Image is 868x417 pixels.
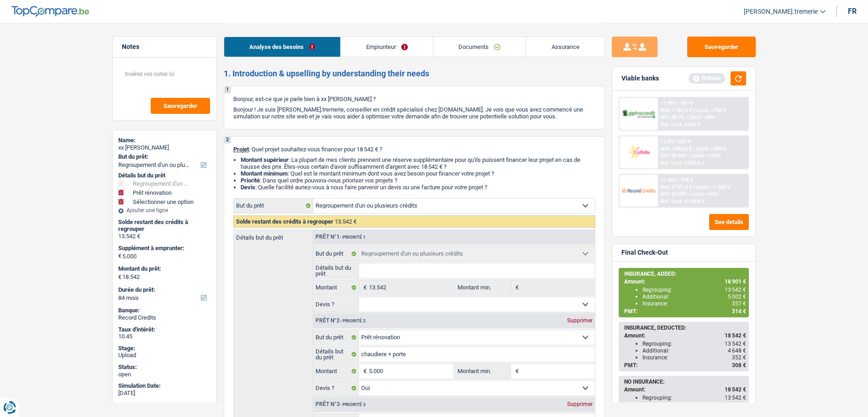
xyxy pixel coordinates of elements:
[118,307,211,314] div: Banque:
[689,153,690,159] span: /
[622,144,656,160] img: Cofidis
[661,146,692,152] span: NAI: 1 944,6 €
[118,233,211,240] div: 13.542 €
[725,395,746,401] span: 13 542 €
[118,364,211,371] div: Status:
[693,184,695,190] span: /
[744,8,818,16] span: [PERSON_NAME].tremerie
[725,278,746,285] span: 18 901 €
[359,364,369,379] span: €
[340,402,366,407] span: - Priorité 3
[728,401,746,408] span: 5 000 €
[234,198,313,213] label: But du prêt
[565,318,595,323] div: Supprimer
[642,401,746,408] div: Additional:
[689,73,725,83] div: Refresh
[118,273,121,281] span: €
[234,230,313,241] label: Détails but du prêt
[624,386,746,393] div: Amount:
[661,191,687,197] span: DTI: 33.95%
[455,364,511,379] label: Montant min.
[642,347,746,354] div: Additional:
[661,139,690,144] div: 11.9% | 320 €
[621,75,659,82] div: Viable banks
[151,98,210,114] button: Sauvegarder
[241,184,595,191] li: : Quelle facilité auriez-vous à nous faire parvenir un devis ou une facture pour votre projet ?
[732,354,746,361] span: 352 €
[642,341,746,347] div: Regrouping:
[693,146,695,152] span: /
[233,146,249,153] span: Projet
[848,7,857,16] div: fr
[224,137,231,144] div: 2
[118,207,211,214] div: Ajouter une ligne
[661,184,692,190] span: NAI: 2 181,4 €
[624,379,746,385] div: NO INSURANCE:
[313,347,359,362] label: Détails but du prêt
[241,156,595,170] li: : La plupart de mes clients prennent une réserve supplémentaire pour qu'ils puissent financer leu...
[661,100,693,106] div: 11.99% | 321 €
[725,287,746,293] span: 13 542 €
[335,218,357,225] span: 13.542 €
[313,246,359,261] label: But du prêt
[686,114,688,120] span: /
[732,308,746,315] span: 314 €
[728,294,746,300] span: 5 002 €
[313,381,359,396] label: Devis ?
[118,137,211,144] div: Name:
[340,318,366,323] span: - Priorité 2
[241,156,289,163] strong: Montant supérieur
[224,37,341,57] a: Analyse des besoins
[118,382,211,390] div: Simulation Date:
[696,184,730,190] span: Limit: >1.033 €
[511,364,521,379] span: €
[313,234,368,240] div: Prêt n°1
[313,297,359,312] label: Devis ?
[433,37,526,57] a: Documents
[313,280,359,295] label: Montant
[118,153,209,160] label: But du prêt:
[241,177,595,184] li: : Dans quel ordre pouvons-nous prioriser vos projets ?
[622,109,656,119] img: AlphaCredit
[687,37,756,57] button: Sauvegarder
[622,182,656,199] img: Record Credits
[728,347,746,354] span: 4 648 €
[11,6,89,17] img: TopCompare Logo
[661,114,684,120] span: DTI: 38.7%
[118,252,121,260] span: €
[732,300,746,307] span: 357 €
[236,218,333,225] span: Solde restant des crédits à regrouper
[341,37,433,57] a: Emprunteur
[624,308,746,315] div: PMT:
[313,401,368,407] div: Prêt n°3
[692,191,718,197] span: Limit: <65%
[732,362,746,369] span: 308 €
[725,332,746,339] span: 18 542 €
[692,153,721,159] span: Limit: <100%
[526,37,605,57] a: Assurance
[224,69,605,79] h2: 1. Introduction & upselling by understanding their needs
[241,177,260,184] strong: Priorité
[118,265,209,273] label: Montant du prêt:
[661,107,692,113] span: NAI: 1 783,8 €
[642,395,746,401] div: Regrouping:
[725,341,746,347] span: 13 542 €
[661,160,705,166] div: Ref. Cost: 4 328,6 €
[621,249,668,257] div: Final Check-Out
[163,103,197,109] span: Sauvegarder
[661,177,693,183] div: 11.45% | 316 €
[725,386,746,393] span: 18 542 €
[661,198,705,204] div: Ref. Cost: 4 159,8 €
[642,354,746,361] div: Insurance:
[118,352,211,359] div: Upload
[241,170,288,177] strong: Montant minimum
[565,401,595,407] div: Supprimer
[118,333,211,340] div: 10.45
[241,170,595,177] li: : Quel est le montant minimum dont vous avez besoin pour financer votre projet ?
[455,280,511,295] label: Montant min.
[313,318,368,324] div: Prêt n°2
[624,332,746,339] div: Amount:
[661,153,687,159] span: DTI: 36.66%
[359,280,369,295] span: €
[118,345,211,352] div: Stage:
